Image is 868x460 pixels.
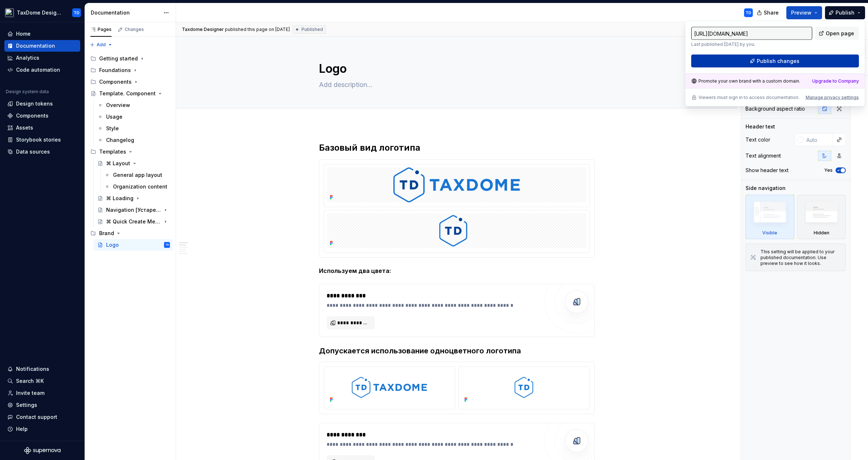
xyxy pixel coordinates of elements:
[94,123,173,134] a: Style
[746,10,751,16] div: TD
[4,52,80,64] a: Analytics
[87,88,173,99] a: Template. Component
[106,160,130,167] div: ⌘ Layout
[6,89,49,95] div: Design system data
[746,136,770,143] div: Text color
[319,142,595,154] h2: Базовый вид логотипа
[301,27,323,32] span: Published
[106,136,134,144] div: Changelog
[762,230,777,236] div: Visible
[74,10,79,16] div: TD
[815,27,859,40] a: Open page
[746,123,775,130] div: Header text
[87,64,173,76] div: Foundations
[4,399,80,411] a: Settings
[90,27,112,32] div: Pages
[94,193,173,204] a: ⌘ Loading
[106,218,161,225] div: ⌘ Quick Create Menu
[319,346,595,356] h3: Допускается использование одноцветного логотипа
[4,28,80,40] a: Home
[4,363,80,375] button: Notifications
[746,185,786,192] div: Side navigation
[4,387,80,399] a: Invite team
[16,389,44,397] div: Invite team
[4,64,80,76] a: Code automation
[87,53,173,251] div: Page tree
[16,54,39,62] div: Analytics
[99,78,132,86] div: Components
[16,377,44,385] div: Search ⌘K
[87,76,173,88] div: Components
[4,146,80,158] a: Data sources
[87,227,173,239] div: Brand
[4,411,80,423] button: Contact support
[812,78,859,84] a: Upgrade to Company
[803,133,833,146] input: Auto
[746,167,789,174] div: Show header text
[87,53,173,64] div: Getting started
[87,146,173,158] div: Templates
[16,30,31,37] div: Home
[101,169,173,181] a: General app layout
[5,8,14,17] img: da704ea1-22e8-46cf-95f8-d9f462a55abe.png
[764,9,779,16] span: Share
[106,113,122,120] div: Usage
[87,40,115,50] button: Add
[16,413,57,421] div: Contact support
[4,110,80,122] a: Components
[99,55,138,62] div: Getting started
[113,183,167,190] div: Organization content
[16,425,28,433] div: Help
[16,148,50,155] div: Data sources
[17,9,63,16] div: TaxDome Design System
[16,136,61,143] div: Storybook stories
[106,125,119,132] div: Style
[106,102,130,109] div: Overview
[791,9,811,16] span: Preview
[16,66,60,74] div: Code automation
[16,100,53,107] div: Design tokens
[99,230,114,237] div: Brand
[746,195,794,239] div: Visible
[91,9,160,16] div: Documentation
[4,134,80,146] a: Storybook stories
[753,6,783,19] button: Share
[797,195,846,239] div: Hidden
[4,98,80,110] a: Design tokens
[101,181,173,193] a: Organization content
[786,6,822,19] button: Preview
[94,204,173,216] a: Navigation [Устарело]
[4,122,80,134] a: Assets
[698,95,799,100] p: Viewers must sign in to access documentation.
[106,241,119,249] div: Logo
[836,9,855,16] span: Publish
[94,216,173,227] a: ⌘ Quick Create Menu
[166,241,169,249] div: TD
[318,60,593,78] textarea: Logo
[691,78,800,84] div: Promote your own brand with a custom domain.
[99,148,126,155] div: Templates
[746,152,781,159] div: Text alignment
[691,41,812,47] p: Last published [DATE] by you.
[4,40,80,52] a: Documentation
[826,30,854,37] span: Open page
[691,55,859,68] button: Publish changes
[16,42,55,49] div: Documentation
[125,27,144,32] div: Changes
[4,423,80,435] button: Help
[825,6,865,19] button: Publish
[106,206,161,214] div: Navigation [Устарело]
[113,171,162,179] div: General app layout
[182,27,224,32] span: Taxdome Designer
[806,95,859,100] button: Manage privacy settings
[746,105,805,112] div: Background aspect ratio
[94,111,173,123] a: Usage
[24,447,61,454] svg: Supernova Logo
[757,57,799,65] span: Publish changes
[225,27,290,32] div: published this page on [DATE]
[94,158,173,169] a: ⌘ Layout
[824,167,833,173] label: Yes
